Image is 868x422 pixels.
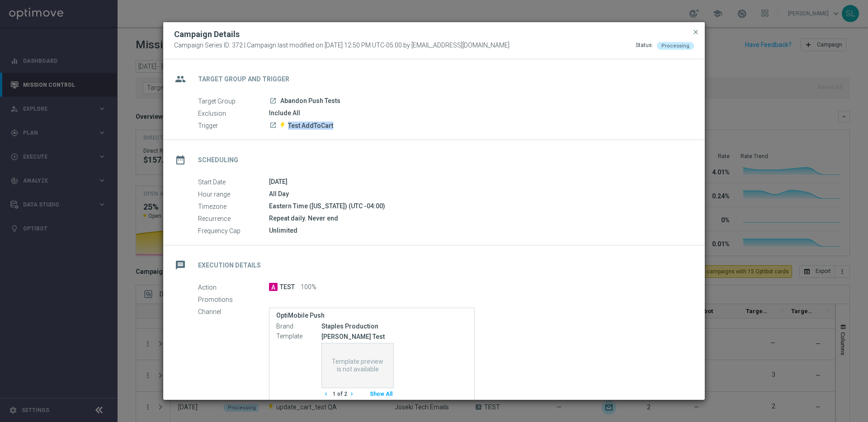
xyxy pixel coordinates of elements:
[636,42,653,50] div: Status:
[198,109,269,117] label: Exclusion
[172,71,189,87] i: group
[323,391,329,397] i: chevron_left
[198,261,261,270] h2: Execution Details
[661,43,689,49] span: Processing
[198,227,269,235] label: Frequency Cap
[198,202,269,211] label: Timezone
[269,226,687,235] div: Unlimited
[198,122,269,130] label: Trigger
[198,156,238,164] h2: Scheduling
[198,283,269,291] label: Action
[349,391,355,397] i: chevron_right
[269,202,687,211] div: Eastern Time ([US_STATE]) (UTC -04:00)
[288,122,333,130] span: Test AddToCart
[333,390,347,398] span: 1 of 2
[198,215,269,223] label: Recurrence
[276,312,467,319] label: OptiMobile Push
[269,177,687,186] div: [DATE]
[198,295,269,304] label: Promotions
[692,28,699,36] span: close
[269,97,277,104] i: launch
[174,42,509,50] span: Campaign Series ID: 372 | Campaign last modified on [DATE] 12:50 PM UTC-05:00 by [EMAIL_ADDRESS][...
[269,97,277,105] a: launch
[269,108,687,117] div: Include All
[321,322,467,331] div: Staples Production
[174,29,240,40] h2: Campaign Details
[269,122,277,129] i: launch
[198,308,269,316] label: Channel
[276,333,321,341] label: Template
[269,283,278,291] span: A
[198,75,289,84] h2: Target Group and Trigger
[347,388,359,400] button: chevron_right
[269,122,277,130] a: launch
[368,388,394,400] button: Show All
[198,178,269,186] label: Start Date
[276,323,321,331] label: Brand
[280,283,295,291] span: TEST
[330,358,385,373] span: Template preview is not available
[321,333,467,341] p: [PERSON_NAME] Test
[198,97,269,105] label: Target Group
[172,152,189,168] i: date_range
[321,388,333,400] button: chevron_left
[269,214,687,223] div: Repeat daily. Never end
[280,97,340,105] span: Abandon Push Tests
[172,257,189,273] i: message
[657,42,694,49] colored-tag: Processing
[198,190,269,198] label: Hour range
[269,189,687,198] div: All Day
[301,283,316,291] span: 100%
